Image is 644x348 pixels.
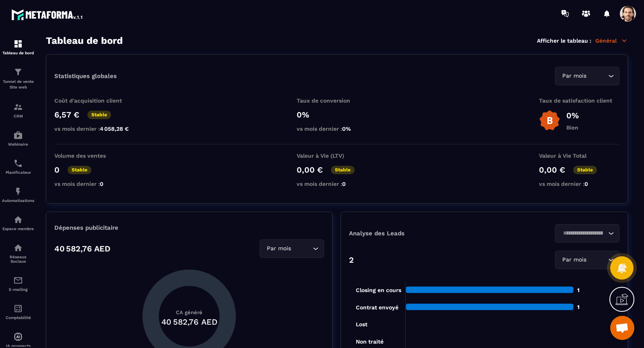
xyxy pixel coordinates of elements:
[297,181,377,187] p: vs mois dernier :
[2,255,34,264] p: Réseaux Sociaux
[46,35,123,46] h3: Tableau de bord
[560,255,588,264] span: Par mois
[2,51,34,55] p: Tableau de bord
[555,67,619,85] div: Search for option
[260,239,324,258] div: Search for option
[2,124,34,152] a: automationsautomationsWebinaire
[13,67,23,77] img: formation
[555,251,619,269] div: Search for option
[2,344,34,348] p: IA prospects
[13,39,23,49] img: formation
[2,287,34,292] p: E-mailing
[297,126,377,132] p: vs mois dernier :
[293,244,311,253] input: Search for option
[349,230,484,237] p: Analyse des Leads
[588,255,606,264] input: Search for option
[573,166,597,174] p: Stable
[13,304,23,313] img: accountant
[2,181,34,209] a: automationsautomationsAutomatisations
[13,332,23,342] img: automations
[560,229,606,238] input: Search for option
[54,152,135,159] p: Volume des ventes
[11,7,84,22] img: logo
[356,287,401,294] tspan: Closing en cours
[566,111,579,120] p: 0%
[13,243,23,253] img: social-network
[560,72,588,80] span: Par mois
[2,237,34,270] a: social-networksocial-networkRéseaux Sociaux
[297,110,377,119] p: 0%
[2,227,34,231] p: Espace membre
[539,165,565,175] p: 0,00 €
[356,304,398,311] tspan: Contrat envoyé
[13,130,23,140] img: automations
[68,166,91,174] p: Stable
[54,110,79,119] p: 6,57 €
[54,97,135,104] p: Coût d'acquisition client
[13,187,23,196] img: automations
[54,126,135,132] p: vs mois dernier :
[331,166,355,174] p: Stable
[537,37,591,44] p: Afficher le tableau :
[2,209,34,237] a: automationsautomationsEspace membre
[539,181,619,187] p: vs mois dernier :
[2,142,34,146] p: Webinaire
[2,61,34,96] a: formationformationTunnel de vente Site web
[2,79,34,90] p: Tunnel de vente Site web
[588,72,606,80] input: Search for option
[595,37,628,44] p: Général
[349,255,354,265] p: 2
[566,124,579,131] p: Bien
[555,224,619,243] div: Search for option
[265,244,293,253] span: Par mois
[54,244,110,253] p: 40 582,76 AED
[297,152,377,159] p: Valeur à Vie (LTV)
[342,181,346,187] span: 0
[2,33,34,61] a: formationformationTableau de bord
[2,114,34,118] p: CRM
[539,97,619,104] p: Taux de satisfaction client
[2,170,34,175] p: Planificateur
[2,198,34,203] p: Automatisations
[13,102,23,112] img: formation
[2,315,34,320] p: Comptabilité
[610,316,634,340] div: Open chat
[2,96,34,124] a: formationformationCRM
[54,165,60,175] p: 0
[13,215,23,224] img: automations
[356,321,367,327] tspan: Lost
[356,338,384,345] tspan: Non traité
[297,165,323,175] p: 0,00 €
[54,72,117,80] p: Statistiques globales
[2,270,34,298] a: emailemailE-mailing
[87,111,111,119] p: Stable
[100,126,129,132] span: 4 058,28 €
[2,298,34,326] a: accountantaccountantComptabilité
[539,152,619,159] p: Valeur à Vie Total
[100,181,103,187] span: 0
[54,224,324,231] p: Dépenses publicitaire
[342,126,351,132] span: 0%
[539,110,560,131] img: b-badge-o.b3b20ee6.svg
[13,276,23,285] img: email
[297,97,377,104] p: Taux de conversion
[54,181,135,187] p: vs mois dernier :
[584,181,588,187] span: 0
[13,159,23,168] img: scheduler
[2,152,34,181] a: schedulerschedulerPlanificateur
